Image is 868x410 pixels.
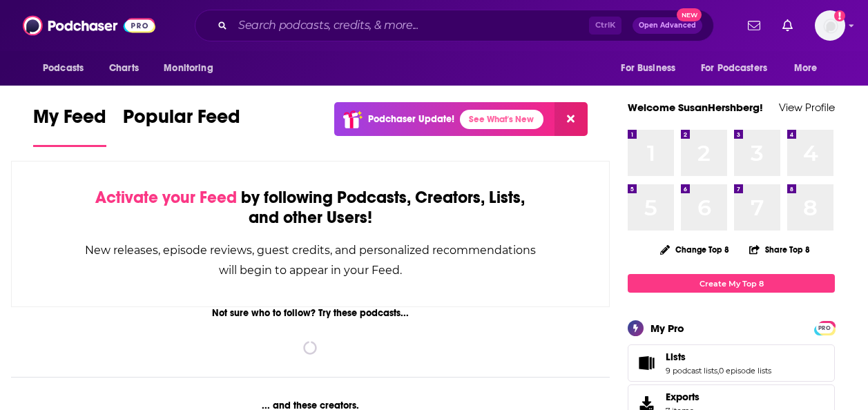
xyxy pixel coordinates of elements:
[611,55,693,81] button: open menu
[794,59,818,78] span: More
[164,59,213,78] span: Monitoring
[692,55,787,81] button: open menu
[650,322,684,335] div: My Pro
[621,59,675,78] span: For Business
[666,391,700,403] span: Exports
[81,240,540,280] div: New releases, episode reviews, guest credits, and personalized recommendations will begin to appe...
[633,353,660,373] a: Lists
[23,12,155,39] img: Podchaser - Follow, Share and Rate Podcasts
[154,55,231,81] button: open menu
[652,241,737,258] button: Change Top 8
[816,322,833,333] a: PRO
[109,59,139,78] span: Charts
[815,10,845,41] span: Logged in as SusanHershberg
[779,101,835,114] a: View Profile
[589,17,621,35] span: Ctrl K
[123,105,240,147] a: Popular Feed
[816,323,833,333] span: PRO
[666,351,771,363] a: Lists
[749,236,811,263] button: Share Top 8
[368,113,454,125] p: Podchaser Update!
[784,55,835,81] button: open menu
[628,101,763,114] a: Welcome SusanHershberg!
[777,14,798,37] a: Show notifications dropdown
[628,274,835,293] a: Create My Top 8
[33,105,106,137] span: My Feed
[666,351,686,363] span: Lists
[717,366,719,375] span: ,
[815,10,845,41] button: Show profile menu
[95,187,237,208] span: Activate your Feed
[233,14,589,37] input: Search podcasts, credits, & more...
[33,105,106,147] a: My Feed
[834,10,845,21] svg: Add a profile image
[123,105,240,137] span: Popular Feed
[628,344,835,382] span: Lists
[195,10,714,41] div: Search podcasts, credits, & more...
[719,366,771,375] a: 0 episode lists
[677,8,702,21] span: New
[633,17,702,34] button: Open AdvancedNew
[43,59,84,78] span: Podcasts
[460,110,543,129] a: See What's New
[100,55,147,81] a: Charts
[639,22,696,29] span: Open Advanced
[742,14,766,37] a: Show notifications dropdown
[701,59,767,78] span: For Podcasters
[815,10,845,41] img: User Profile
[33,55,102,81] button: open menu
[81,188,540,228] div: by following Podcasts, Creators, Lists, and other Users!
[666,366,717,375] a: 9 podcast lists
[11,307,610,319] div: Not sure who to follow? Try these podcasts...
